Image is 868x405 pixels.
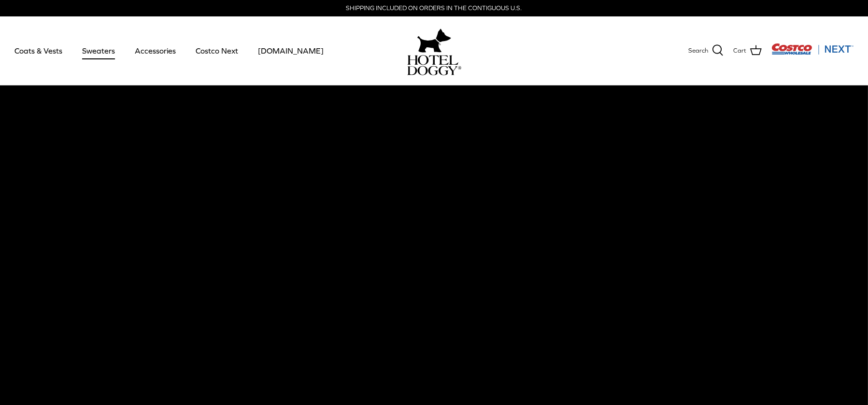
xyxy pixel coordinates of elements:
[249,34,332,67] a: [DOMAIN_NAME]
[73,34,124,67] a: Sweaters
[733,46,746,56] span: Cart
[6,34,71,67] a: Coats & Vests
[187,34,247,67] a: Costco Next
[771,43,854,55] img: Costco Next
[407,26,461,75] a: hoteldoggy.com hoteldoggycom
[733,44,762,57] a: Cart
[688,46,708,56] span: Search
[126,34,185,67] a: Accessories
[688,44,724,57] a: Search
[407,55,461,75] img: hoteldoggycom
[771,49,854,56] a: Visit Costco Next
[417,26,451,55] img: hoteldoggy.com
